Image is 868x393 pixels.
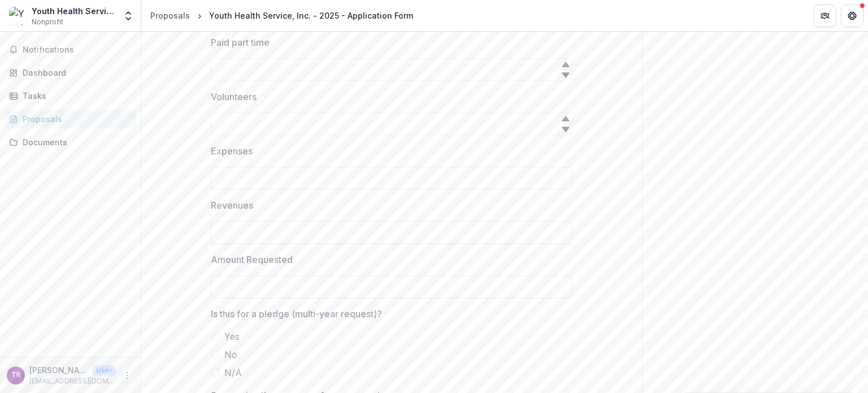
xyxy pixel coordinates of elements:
[211,307,382,321] p: Is this for a pledge (multi-year request)?
[224,348,237,361] span: No
[11,372,21,379] div: Tammie Rizzio
[146,7,194,24] a: Proposals
[841,5,863,27] button: Get Help
[209,10,413,21] div: Youth Health Service, Inc. - 2025 - Application Form
[120,369,134,382] button: More
[211,90,257,103] p: Volunteers
[224,330,240,343] span: Yes
[93,365,116,375] p: User
[23,45,132,55] span: Notifications
[224,366,242,379] span: N/A
[23,90,127,102] div: Tasks
[211,253,293,266] p: Amount Requested
[120,5,136,27] button: Open entity switcher
[211,198,253,212] p: Revenues
[814,5,836,27] button: Partners
[5,41,136,59] button: Notifications
[146,7,418,24] nav: breadcrumb
[32,17,63,27] span: Nonprofit
[211,144,253,158] p: Expenses
[5,87,136,105] a: Tasks
[5,133,136,152] a: Documents
[150,10,190,21] div: Proposals
[9,7,27,25] img: Youth Health Service, Inc.
[23,67,127,79] div: Dashboard
[211,36,270,49] p: Paid part time
[23,136,127,148] div: Documents
[29,376,116,386] p: [EMAIL_ADDRESS][DOMAIN_NAME]
[23,113,127,125] div: Proposals
[32,5,116,17] div: Youth Health Service, Inc.
[5,63,136,82] a: Dashboard
[5,110,136,128] a: Proposals
[29,364,88,376] p: [PERSON_NAME]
